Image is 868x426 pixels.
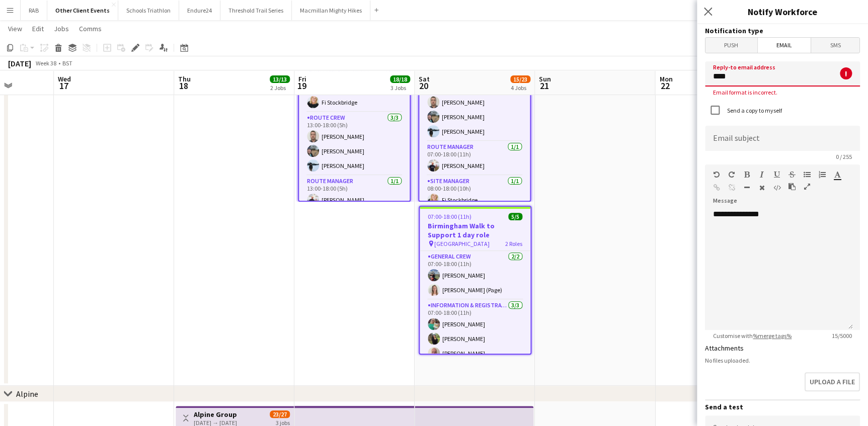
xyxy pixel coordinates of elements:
[758,38,811,53] span: Email
[658,80,672,92] span: 22
[758,171,765,179] button: Italic
[804,183,811,191] button: Fullscreen
[32,24,44,33] span: Edit
[298,53,411,202] app-job-card: 08:00-18:00 (10h)5/5 [GEOGRAPHIC_DATA]3 RolesSite Manager1/108:00-18:00 (10h)Fi StockbridgeRoute ...
[8,24,22,33] span: View
[428,213,471,220] span: 07:00-18:00 (11h)
[705,38,757,53] span: Push
[788,171,796,179] button: Strikethrough
[537,80,551,92] span: 21
[834,171,841,179] button: Text Color
[773,171,780,179] button: Underline
[194,410,237,419] h3: Alpine Group
[177,80,191,92] span: 18
[804,171,811,179] button: Unordered List
[418,53,531,202] app-job-card: 07:00-18:00 (11h)5/5 [GEOGRAPHIC_DATA]3 RolesRoute Crew3/307:00-18:00 (11h)[PERSON_NAME][PERSON_N...
[824,332,860,339] span: 15 / 5000
[390,84,410,92] div: 3 Jobs
[179,1,220,20] button: Endure24
[773,184,780,192] button: HTML Code
[725,107,782,114] label: Send a copy to myself
[705,402,860,411] h3: Send a test
[390,75,410,83] span: 18/18
[178,74,191,83] span: Thu
[62,59,72,67] div: BST
[299,176,410,210] app-card-role: Route Manager1/113:00-18:00 (5h)[PERSON_NAME]
[753,332,792,339] a: %merge tags%
[434,240,490,247] span: [GEOGRAPHIC_DATA]
[56,80,71,92] span: 17
[33,59,58,67] span: Week 38
[510,75,530,83] span: 15/23
[758,184,765,192] button: Clear Formatting
[705,26,860,35] h3: Notification type
[4,22,26,35] a: View
[419,74,430,83] span: Sat
[539,74,551,83] span: Sun
[788,183,796,191] button: Paste as plain text
[419,141,530,176] app-card-role: Route Manager1/107:00-18:00 (11h)[PERSON_NAME]
[220,1,292,20] button: Threshold Trail Series
[270,75,290,83] span: 13/13
[298,74,306,83] span: Fri
[16,389,38,399] div: Alpine
[743,171,750,179] button: Bold
[420,300,530,363] app-card-role: Information & registration crew3/307:00-18:00 (11h)[PERSON_NAME][PERSON_NAME][PERSON_NAME]
[75,22,106,35] a: Comms
[828,153,860,160] span: 0 / 255
[270,84,289,92] div: 2 Jobs
[811,38,859,53] span: SMS
[417,80,430,92] span: 20
[58,74,71,83] span: Wed
[805,372,860,391] button: Upload a file
[47,1,118,20] button: Other Client Events
[299,78,410,112] app-card-role: Site Manager1/108:00-18:00 (10h)Fi Stockbridge
[297,80,306,92] span: 19
[79,24,102,33] span: Comms
[505,240,522,247] span: 2 Roles
[705,89,785,96] span: Email format is incorrect.
[705,332,800,339] span: Customise with
[21,1,47,20] button: RAB
[8,58,31,68] div: [DATE]
[819,171,826,179] button: Ordered List
[705,344,744,353] label: Attachments
[299,112,410,176] app-card-role: Route Crew3/313:00-18:00 (5h)[PERSON_NAME][PERSON_NAME][PERSON_NAME]
[50,22,73,35] a: Jobs
[419,78,530,141] app-card-role: Route Crew3/307:00-18:00 (11h)[PERSON_NAME][PERSON_NAME][PERSON_NAME]
[419,176,530,210] app-card-role: Site Manager1/108:00-18:00 (10h)Fi Stockbridge
[697,5,868,18] h3: Notify Workforce
[511,84,530,92] div: 4 Jobs
[54,24,69,33] span: Jobs
[713,171,720,179] button: Undo
[508,213,522,220] span: 5/5
[420,221,530,239] h3: Birmingham Walk to Support 1 day role
[118,1,179,20] button: Schools Triathlon
[728,171,735,179] button: Redo
[28,22,48,35] a: Edit
[292,1,370,20] button: Macmillan Mighty Hikes
[743,184,750,192] button: Horizontal Line
[419,206,531,355] app-job-card: 07:00-18:00 (11h)5/5Birmingham Walk to Support 1 day role [GEOGRAPHIC_DATA]2 RolesGeneral Crew2/2...
[420,251,530,300] app-card-role: General Crew2/207:00-18:00 (11h)[PERSON_NAME][PERSON_NAME] (Page)
[270,410,290,418] span: 23/27
[705,357,860,364] div: No files uploaded.
[659,74,672,83] span: Mon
